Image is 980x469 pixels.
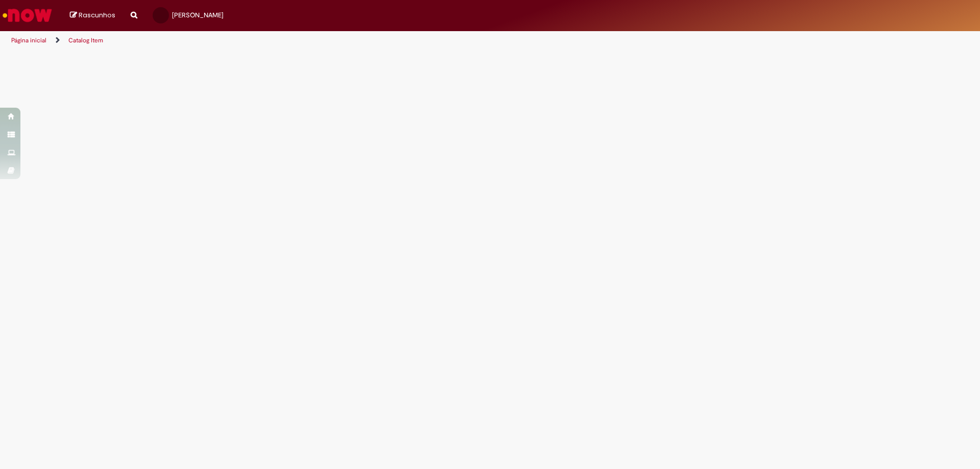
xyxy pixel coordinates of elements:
span: Rascunhos [79,10,115,20]
span: [PERSON_NAME] [172,11,224,19]
ul: Trilhas de página [8,31,646,50]
a: Página inicial [11,36,46,44]
img: ServiceNow [1,5,54,26]
a: Rascunhos [70,11,115,20]
a: Catalog Item [68,36,103,44]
